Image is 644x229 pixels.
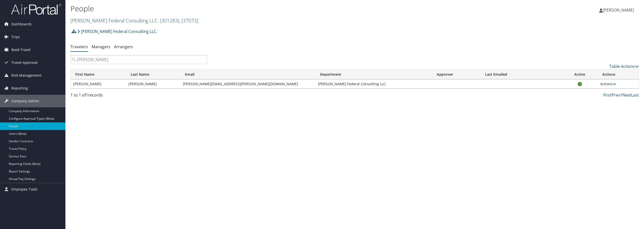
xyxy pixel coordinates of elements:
th: Last Name: activate to sort column descending [126,70,180,79]
a: Arrangers [114,44,133,50]
td: [PERSON_NAME] [126,79,180,88]
a: Next [622,92,631,98]
a: Prev [612,92,620,98]
h1: People [70,3,450,14]
td: [PERSON_NAME] Federal Consulting LLC. [315,79,432,88]
span: Dashboards [11,18,32,30]
span: , [ 37073 ] [179,17,198,24]
span: ( 301283 ) [160,17,179,24]
th: First Name: activate to sort column ascending [71,70,126,79]
span: Reporting [11,82,28,95]
a: [PERSON_NAME] Federal Consulting LLC. [70,17,198,24]
a: First [603,92,612,98]
th: Active: activate to sort column ascending [562,70,598,79]
span: Travel Approval [11,56,38,69]
span: Book Travel [11,43,31,56]
span: Trips [11,31,20,43]
span: Risk Management [11,69,42,82]
th: Email: activate to sort column ascending [180,70,315,79]
span: [PERSON_NAME] [603,7,634,13]
a: Travelers [70,44,88,50]
td: [PERSON_NAME] [71,79,126,88]
th: Last Emailed: activate to sort column ascending [480,70,562,79]
th: Approver [432,70,480,79]
a: [PERSON_NAME] [599,3,639,18]
input: Search [70,55,207,64]
div: 1 to 1 of records [70,92,207,101]
span: Company Admin [11,95,39,107]
span: 1 [86,92,88,98]
a: Managers [92,44,110,50]
img: airportal-logo.png [11,3,61,15]
a: 1 [620,92,622,98]
th: Actions [598,70,639,79]
td: [PERSON_NAME][EMAIL_ADDRESS][PERSON_NAME][DOMAIN_NAME] [180,79,315,88]
th: Department: activate to sort column ascending [315,70,432,79]
a: Last [631,92,639,98]
a: Actions [600,81,616,86]
span: Employee Tools [11,183,37,196]
a: [PERSON_NAME] Federal Consulting LLC. [77,26,157,36]
a: Table Actions [610,64,639,69]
